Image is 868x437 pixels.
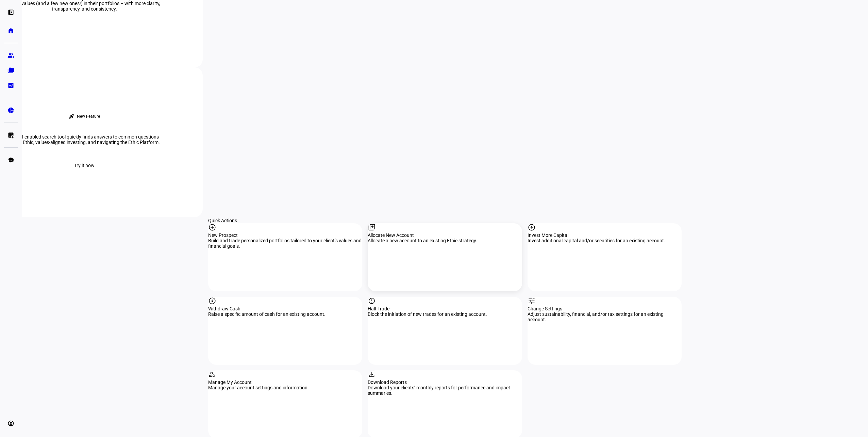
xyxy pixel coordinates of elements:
mat-icon: arrow_circle_up [528,223,536,231]
mat-icon: add_circle [208,223,216,231]
eth-mat-symbol: home [7,27,14,34]
div: Build and trade personalized portfolios tailored to your client’s values and financial goals. [208,238,362,249]
div: Invest additional capital and/or securities for an existing account. [528,238,682,243]
eth-mat-symbol: school [7,157,14,163]
mat-icon: tune [528,297,536,305]
button: Try it now [66,159,103,172]
div: Manage My Account [208,379,362,385]
span: Try it now [74,159,95,172]
div: Change Settings [528,306,682,311]
div: Allocate New Account [368,232,522,238]
mat-icon: arrow_circle_down [208,297,216,305]
mat-icon: library_add [368,223,376,231]
eth-mat-symbol: bid_landscape [7,82,14,89]
div: Block the initiation of new trades for an existing account. [368,311,522,317]
a: folder_copy [4,64,18,77]
eth-mat-symbol: group [7,52,14,59]
eth-mat-symbol: folder_copy [7,67,14,74]
div: Invest More Capital [528,232,682,238]
a: group [4,49,18,62]
div: Download Reports [368,379,522,385]
mat-icon: download [368,370,376,378]
div: Manage your account settings and information. [208,385,362,390]
div: Quick Actions [208,218,682,223]
div: Download your clients’ monthly reports for performance and impact summaries. [368,385,522,396]
eth-mat-symbol: pie_chart [7,107,14,114]
a: bid_landscape [4,79,18,92]
mat-icon: manage_accounts [208,370,216,378]
eth-mat-symbol: left_panel_open [7,9,14,16]
mat-icon: report [368,297,376,305]
div: New Feature [77,114,100,119]
a: home [4,24,18,37]
div: Adjust sustainability, financial, and/or tax settings for an existing account. [528,311,682,322]
a: pie_chart [4,103,18,117]
div: New Prospect [208,232,362,238]
div: Allocate a new account to an existing Ethic strategy. [368,238,522,243]
eth-mat-symbol: account_circle [7,420,14,427]
div: Raise a specific amount of cash for an existing account. [208,311,362,317]
div: Halt Trade [368,306,522,311]
mat-icon: rocket_launch [69,114,74,119]
eth-mat-symbol: list_alt_add [7,132,14,139]
div: Withdraw Cash [208,306,362,311]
